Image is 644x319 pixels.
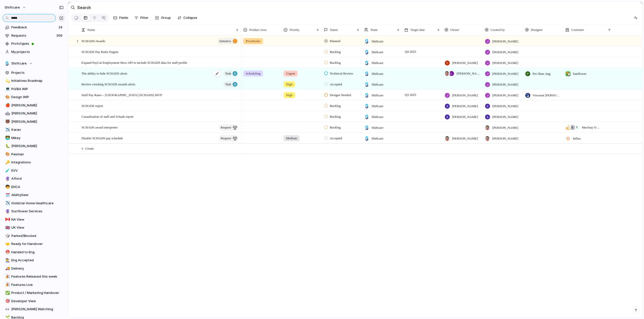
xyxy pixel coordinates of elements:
span: Feedback [11,25,57,30]
div: ✈️ [5,127,9,133]
span: Task [225,70,231,77]
span: PO/BA WIP [11,87,64,92]
button: 🚚 [5,266,10,271]
div: 🎯 [5,298,9,304]
a: 🗓️AbilitySeer [3,191,65,199]
div: 🐛[PERSON_NAME] [3,142,65,150]
span: Requests [11,33,55,38]
span: AbilitySeer [11,193,64,198]
span: Disable SCHADS pay schedule [82,135,123,141]
div: 🎨 [5,151,9,157]
span: Name [87,27,95,32]
div: ✅Product / Marketing Handover [3,289,65,297]
a: 🇨🇦NA View [3,216,65,223]
div: 🎨Peishan [3,151,65,158]
div: 🤖[PERSON_NAME] [3,110,65,117]
button: 🤝 [5,241,10,246]
a: ✈️Karan [3,126,65,134]
span: Shiftcare [372,82,383,87]
button: 💻 [5,87,10,92]
span: [PERSON_NAME] [492,50,518,55]
span: Parked/Blocked [11,233,64,238]
span: Team [370,27,378,32]
button: 👨‍💻 [5,136,10,141]
span: [PERSON_NAME] [492,60,518,66]
span: Pei Shan Ang [533,71,550,76]
div: 👀 [5,306,9,312]
div: 🧪 [5,168,9,173]
span: High [286,93,293,98]
span: SCHADS report [82,103,103,108]
a: 🎯Developer View [3,297,65,305]
span: [PERSON_NAME] [11,111,64,116]
span: Created by [491,27,505,32]
span: [PERSON_NAME] [492,93,518,98]
span: Customer [571,27,584,32]
span: Accepted [330,82,342,87]
div: 🍎[PERSON_NAME] [3,102,65,109]
a: 🇬🇧UK View [3,224,65,231]
button: Task [223,70,238,77]
span: [PERSON_NAME] [492,136,518,141]
span: Group [161,15,171,20]
span: Medium [286,136,297,141]
span: Pricebooks [246,39,260,44]
span: Owner [450,27,459,32]
span: My projects [11,49,64,54]
span: Viscount [PERSON_NAME] [533,93,561,98]
button: 🇨🇦 [5,217,10,222]
div: 🤖 [5,111,9,116]
div: 🎉Features Live [3,281,65,289]
span: [PERSON_NAME] [492,39,518,44]
button: 🐛 [5,144,10,149]
div: 👨‍🏭 [5,258,9,263]
button: 🍎 [5,103,10,108]
div: 🔑 [5,160,9,165]
span: Shiftcare [372,125,383,130]
div: 🚚Delivery [3,265,65,272]
span: Backlog [330,103,341,108]
span: Casualisation of staff and Schads report [82,113,134,119]
button: Shiftcare [3,60,65,67]
span: Shiftcare [372,93,383,98]
span: Expand PayCat Employment Hero API to include SCHADS data for staff profile [82,59,187,65]
button: 🎲 [5,233,10,238]
span: Karan [11,127,64,132]
button: 🗓️ [5,193,10,198]
span: [PERSON_NAME] [11,119,64,124]
span: NA View [11,217,64,222]
span: Shiftcare [372,50,383,55]
div: 🎉 [5,282,9,288]
span: Shiftcare [372,114,383,119]
div: 👨‍💻Mikey [3,134,65,142]
div: 🎨Design WIP [3,93,65,101]
div: 💫Initiatives Roadmap [3,77,65,85]
button: shiftcare [2,4,29,12]
button: 🤖 [5,111,10,116]
a: 💻PO/BA WIP [3,85,65,93]
div: ✈️ [5,200,9,206]
a: 👨‍🏭Eng Accepted [3,257,65,264]
button: 🐻 [5,119,10,124]
button: 🎯 [5,299,10,304]
span: Collapse [183,15,197,20]
div: 🚚 [5,266,9,271]
a: 👀[PERSON_NAME] Watching [3,305,65,313]
a: ✈️Goldstar Home Healthcare [3,200,65,207]
div: 🧒EHCA [3,183,65,191]
button: 🇬🇧 [5,225,10,230]
span: Shiftcare [372,104,383,109]
div: 🧒 [5,184,9,190]
button: 🎉 [5,282,10,287]
span: Status [330,27,338,32]
span: Q3 2025 [404,92,417,98]
span: [PERSON_NAME] [452,60,478,66]
div: 🔮Sunflower Services [3,208,65,215]
span: [PERSON_NAME] [492,71,518,76]
span: Features Live [11,282,64,287]
span: EVV [11,168,64,173]
span: [PERSON_NAME] [11,103,64,108]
